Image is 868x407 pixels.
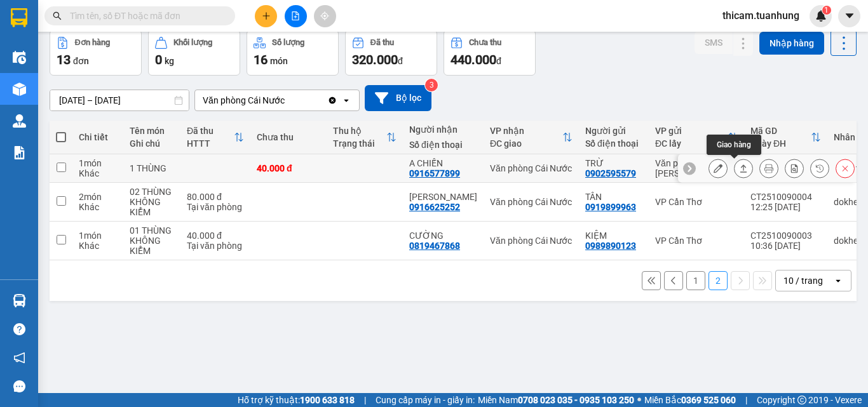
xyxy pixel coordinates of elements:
[838,5,860,27] button: caret-down
[79,132,117,142] div: Chi tiết
[844,10,855,22] span: caret-down
[490,197,573,207] div: Văn phòng Cái Nước
[333,126,386,136] div: Thu hộ
[750,126,811,136] div: Mã GD
[750,138,811,149] div: Ngày ĐH
[327,121,403,154] th: Toggle SortBy
[709,271,728,290] button: 2
[247,30,339,76] button: Số lượng16món
[130,163,174,173] div: 1 THÙNG
[291,11,300,20] span: file-add
[286,94,287,107] input: Selected Văn phòng Cái Nước.
[637,397,641,403] span: ⚪️
[13,352,25,364] span: notification
[409,230,477,241] div: CƯỜNG
[518,395,634,405] strong: 0708 023 035 - 0935 103 250
[187,241,244,251] div: Tại văn phòng
[655,158,738,178] div: Văn phòng [PERSON_NAME]
[333,138,386,149] div: Trạng thái
[187,138,234,149] div: HTTT
[79,241,117,251] div: Khác
[490,236,573,246] div: Văn phòng Cái Nước
[13,380,25,392] span: message
[79,230,117,241] div: 1 món
[53,11,62,20] span: search
[257,132,320,142] div: Chưa thu
[750,192,821,202] div: CT2510090004
[79,168,117,178] div: Khác
[130,126,174,136] div: Tên món
[745,393,747,407] span: |
[254,52,268,67] span: 16
[364,393,366,407] span: |
[707,135,761,155] div: Giao hàng
[409,124,477,135] div: Người nhận
[644,393,736,407] span: Miền Bắc
[13,294,26,307] img: warehouse-icon
[409,241,460,251] div: 0819467868
[270,56,288,66] span: món
[13,51,26,64] img: warehouse-icon
[13,323,25,335] span: question-circle
[341,95,351,105] svg: open
[409,140,477,150] div: Số điện thoại
[130,187,174,217] div: 02 THÙNG KHÔNG KIỂM
[345,30,437,76] button: Đã thu320.000đ
[13,114,26,128] img: warehouse-icon
[490,163,573,173] div: Văn phòng Cái Nước
[585,241,636,251] div: 0989890123
[320,11,329,20] span: aim
[272,38,304,47] div: Số lượng
[238,393,355,407] span: Hỗ trợ kỹ thuật:
[13,146,26,159] img: solution-icon
[655,126,728,136] div: VP gửi
[824,6,829,15] span: 1
[285,5,307,27] button: file-add
[833,276,843,286] svg: open
[451,52,496,67] span: 440.000
[655,236,738,246] div: VP Cần Thơ
[649,121,744,154] th: Toggle SortBy
[79,192,117,202] div: 2 món
[187,192,244,202] div: 80.000 đ
[815,10,827,22] img: icon-new-feature
[585,202,636,212] div: 0919899963
[585,168,636,178] div: 0902595579
[822,6,831,15] sup: 1
[155,52,162,67] span: 0
[398,56,403,66] span: đ
[327,95,337,105] svg: Clear value
[409,202,460,212] div: 0916625252
[409,158,477,168] div: A CHIẾN
[50,90,189,110] input: Select a date range.
[57,52,71,67] span: 13
[79,202,117,212] div: Khác
[681,395,736,405] strong: 0369 525 060
[484,121,579,154] th: Toggle SortBy
[712,8,810,23] span: thicam.tuanhung
[255,5,277,27] button: plus
[686,271,705,290] button: 1
[262,11,271,20] span: plus
[187,126,234,136] div: Đã thu
[490,138,562,149] div: ĐC giao
[11,8,27,27] img: logo-vxr
[469,38,501,47] div: Chưa thu
[73,56,89,66] span: đơn
[370,38,394,47] div: Đã thu
[409,192,477,202] div: HOÀNG ANH
[744,121,827,154] th: Toggle SortBy
[750,230,821,241] div: CT2510090003
[444,30,536,76] button: Chưa thu440.000đ
[695,31,733,54] button: SMS
[180,121,250,154] th: Toggle SortBy
[734,159,753,178] div: Giao hàng
[585,126,642,136] div: Người gửi
[490,126,562,136] div: VP nhận
[13,83,26,96] img: warehouse-icon
[496,56,501,66] span: đ
[300,395,355,405] strong: 1900 633 818
[409,168,460,178] div: 0916577899
[425,79,438,91] sup: 3
[352,52,398,67] span: 320.000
